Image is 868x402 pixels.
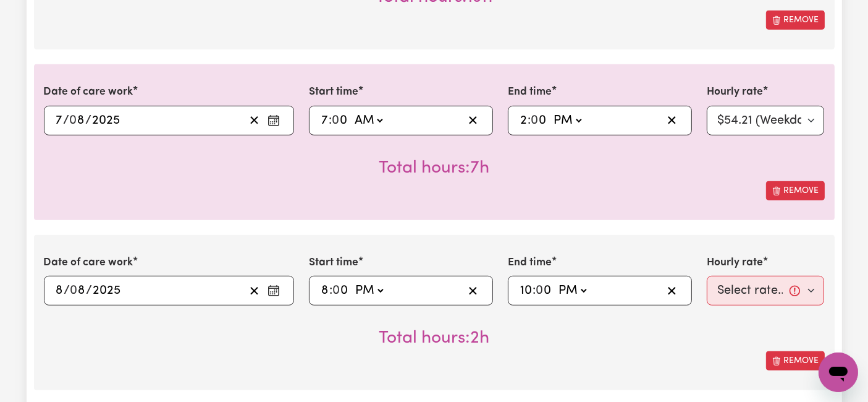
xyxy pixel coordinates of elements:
[332,284,340,297] span: 0
[520,111,528,130] input: --
[86,284,93,297] span: /
[86,114,92,127] span: /
[332,111,348,130] input: --
[766,351,825,370] button: Remove this shift
[92,111,121,130] input: ----
[531,114,538,127] span: 0
[766,181,825,200] button: Remove this shift
[56,281,64,300] input: --
[64,114,70,127] span: /
[71,281,86,300] input: --
[64,284,70,297] span: /
[508,84,552,100] label: End time
[508,255,552,271] label: End time
[379,160,489,177] span: Total hours worked: 7 hours
[531,111,547,130] input: --
[309,84,358,100] label: Start time
[245,281,264,300] button: Clear date
[264,281,284,300] button: Enter the date of care work
[332,114,339,127] span: 0
[329,284,332,297] span: :
[44,84,133,100] label: Date of care work
[766,11,825,30] button: Remove this shift
[321,281,329,300] input: --
[520,281,533,300] input: --
[70,284,78,297] span: 0
[528,114,531,127] span: :
[707,255,763,271] label: Hourly rate
[70,111,86,130] input: --
[333,281,349,300] input: --
[245,111,264,130] button: Clear date
[264,111,284,130] button: Enter the date of care work
[536,281,552,300] input: --
[536,284,543,297] span: 0
[329,114,332,127] span: :
[707,84,763,100] label: Hourly rate
[70,114,77,127] span: 0
[379,330,489,347] span: Total hours worked: 2 hours
[533,284,536,297] span: :
[321,111,329,130] input: --
[56,111,64,130] input: --
[309,255,358,271] label: Start time
[93,281,122,300] input: ----
[44,255,133,271] label: Date of care work
[819,353,858,392] iframe: Button to launch messaging window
